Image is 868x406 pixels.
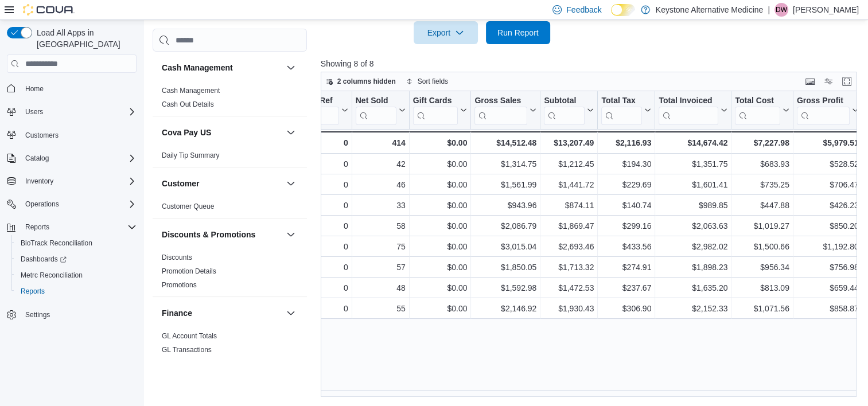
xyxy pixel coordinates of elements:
[162,151,220,159] a: Daily Tip Summary
[11,235,141,251] button: BioTrack Reconciliation
[822,75,835,88] button: Display options
[285,178,348,192] div: 0
[418,77,448,86] span: Sort fields
[153,84,307,116] div: Cash Management
[544,199,594,213] div: $874.11
[601,96,642,125] div: Total Tax
[474,199,536,213] div: $943.96
[797,240,859,254] div: $1,192.80
[321,58,862,69] p: Showing 8 of 8
[413,158,468,171] div: $0.00
[776,3,787,17] span: DW
[735,178,789,192] div: $735.25
[162,229,282,240] button: Discounts & Promotions
[474,96,527,107] div: Gross Sales
[797,96,850,125] div: Gross Profit
[21,151,137,165] span: Catalog
[162,345,212,354] span: GL Transactions
[659,261,727,275] div: $1,898.23
[659,199,727,213] div: $989.85
[735,136,789,150] div: $7,227.98
[840,75,854,88] button: Enter fullscreen
[285,96,338,125] div: Invoices Ref
[601,96,642,107] div: Total Tax
[11,267,141,283] button: Metrc Reconciliation
[21,82,48,96] a: Home
[284,228,298,241] button: Discounts & Promotions
[153,200,307,218] div: Customer
[544,158,594,171] div: $1,212.45
[735,96,780,107] div: Total Cost
[11,283,141,299] button: Reports
[421,21,471,44] span: Export
[25,107,43,116] span: Users
[659,178,727,192] div: $1,601.41
[601,282,651,295] div: $237.67
[162,267,216,276] span: Promotion Details
[544,96,585,107] div: Subtotal
[162,151,220,160] span: Daily Tip Summary
[735,199,789,213] div: $447.88
[413,199,468,213] div: $0.00
[162,202,214,210] a: Customer Queue
[162,62,233,73] h3: Cash Management
[285,136,348,150] div: 0
[601,199,651,213] div: $140.74
[797,199,859,213] div: $426.23
[162,307,282,319] button: Finance
[474,302,536,316] div: $2,146.92
[544,302,594,316] div: $1,930.43
[659,96,718,107] div: Total Invoiced
[21,220,137,234] span: Reports
[735,96,789,125] button: Total Cost
[797,261,859,275] div: $756.98
[412,136,467,150] div: $0.00
[611,4,635,16] input: Dark Mode
[16,236,97,250] a: BioTrack Reconciliation
[735,96,780,125] div: Total Cost
[356,240,406,254] div: 75
[21,105,48,119] button: Users
[656,3,764,17] p: Keystone Alternative Medicine
[23,4,75,15] img: Cova
[797,302,859,316] div: $858.87
[16,268,87,282] a: Metrc Reconciliation
[25,200,59,209] span: Operations
[21,307,137,322] span: Settings
[162,100,214,108] a: Cash Out Details
[601,302,651,316] div: $306.90
[414,21,478,44] button: Export
[21,174,137,188] span: Inventory
[355,136,405,150] div: 414
[21,197,64,211] button: Operations
[544,96,594,125] button: Subtotal
[11,251,141,267] a: Dashboards
[659,220,727,233] div: $2,063.63
[803,75,817,88] button: Keyboard shortcuts
[413,282,468,295] div: $0.00
[735,220,789,233] div: $1,019.27
[601,178,651,192] div: $229.69
[162,178,282,189] button: Customer
[25,84,44,93] span: Home
[285,220,348,233] div: 0
[659,240,727,254] div: $2,982.02
[356,302,406,316] div: 55
[413,220,468,233] div: $0.00
[337,77,396,86] span: 2 columns hidden
[413,261,468,275] div: $0.00
[153,251,307,296] div: Discounts & Promotions
[659,302,727,316] div: $2,152.33
[2,306,141,323] button: Settings
[412,96,467,125] button: Gift Cards
[601,136,651,150] div: $2,116.93
[21,128,63,142] a: Customers
[797,136,859,150] div: $5,979.51
[474,96,527,125] div: Gross Sales
[25,222,49,232] span: Reports
[21,255,67,264] span: Dashboards
[412,96,458,125] div: Gift Card Sales
[797,220,859,233] div: $850.20
[659,158,727,171] div: $1,351.75
[544,261,594,275] div: $1,713.32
